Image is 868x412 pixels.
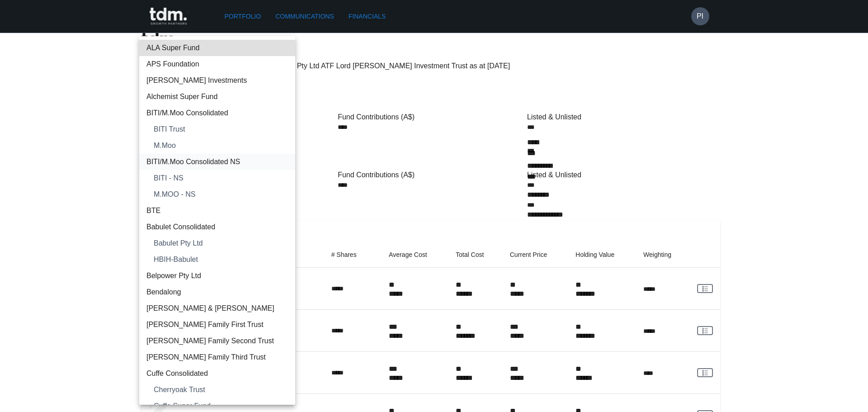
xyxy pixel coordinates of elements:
span: [PERSON_NAME] Family First Trust [146,319,288,330]
span: BTE [146,205,288,216]
span: Bendalong [146,287,288,298]
span: M.Moo [154,140,288,151]
span: M.MOO - NS [154,189,288,200]
span: Alchemist Super Fund [146,91,288,102]
span: BITI/M.Moo Consolidated NS [146,156,288,167]
span: HBIH-Babulet [154,254,288,265]
span: Belpower Pty Ltd [146,270,288,281]
span: [PERSON_NAME] Family Second Trust [146,336,288,346]
span: BITI - NS [154,173,288,184]
span: [PERSON_NAME] Family Third Trust [146,352,288,363]
span: Babulet Pty Ltd [154,238,288,249]
span: Babulet Consolidated [146,222,288,232]
span: BITI/M.Moo Consolidated [146,108,288,118]
span: [PERSON_NAME] Investments [146,75,288,86]
span: APS Foundation [146,59,288,70]
span: BITI Trust [154,124,288,135]
span: [PERSON_NAME] & [PERSON_NAME] [146,303,288,314]
span: ALA Super Fund [146,43,288,53]
span: Cuffe Super Fund [154,401,288,412]
span: Cherryoak Trust [154,384,288,395]
span: Cuffe Consolidated [146,368,288,379]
